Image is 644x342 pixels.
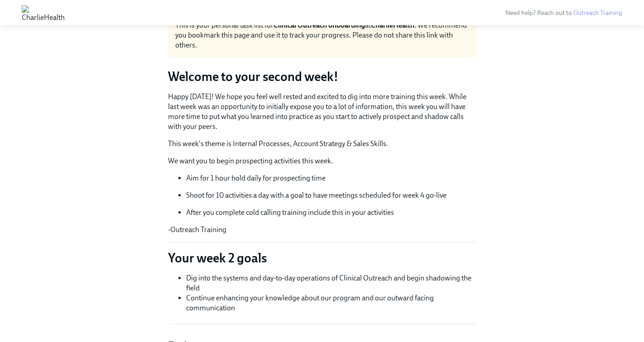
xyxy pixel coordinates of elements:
[573,9,622,17] a: Outreach Training
[186,190,476,200] p: Shoot for 10 activities a day with a goal to have meetings scheduled for week 4 go-live
[168,250,476,266] p: Your week 2 goals
[175,20,469,50] div: This is your personal task list for at . We recommend you bookmark this page and use it to track ...
[168,139,476,149] p: This week's theme is Internal Processes, Account Strategy & Sales Skills.
[168,156,476,166] p: We want you to begin prospecting activities this week.
[505,9,622,17] span: Need help? Reach out to
[168,92,476,132] p: Happy [DATE]! We hope you feel well rested and excited to dig into more training this week. While...
[22,5,65,20] img: CharlieHealth
[186,273,476,293] li: Dig into the systems and day-to-day operations of Clinical Outreach and begin shadowing the field
[168,225,476,235] p: -Outreach Training
[186,173,476,183] p: Aim for 1 hour hold daily for prospecting time
[186,208,476,218] p: After you complete cold calling training include this in your activities
[168,68,476,85] h3: Welcome to your second week!
[186,293,476,313] li: Continue enhancing your knowledge about our program and our outward facing communication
